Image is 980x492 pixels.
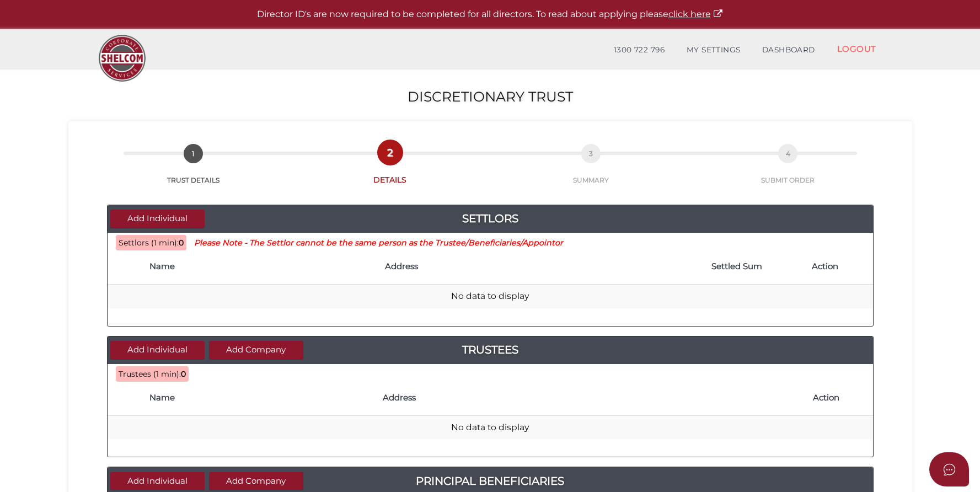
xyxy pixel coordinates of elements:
[812,262,867,271] h4: Action
[93,29,151,87] img: Logo
[676,39,752,61] a: MY SETTINGS
[581,144,601,163] span: 3
[751,39,826,61] a: DASHBOARD
[813,393,867,403] h4: Action
[826,38,887,60] a: LOGOUT
[672,262,801,271] h4: Settled Sum
[194,238,563,248] small: Please Note - The Settlor cannot be the same person as the Trustee/Beneficiaries/Appointor
[181,369,186,379] b: 0
[291,155,490,185] a: 2DETAILS
[28,8,952,21] p: Director ID's are now required to be completed for all directors. To read about applying please
[149,393,372,403] h4: Name
[383,393,802,403] h4: Address
[108,472,873,490] a: Principal Beneficiaries
[603,39,676,61] a: 1300 722 796
[381,143,400,162] span: 2
[209,472,303,490] button: Add Company
[209,341,303,359] button: Add Company
[108,210,873,227] a: Settlors
[108,341,873,359] a: Trustees
[119,369,181,379] span: Trustees (1 min):
[119,238,179,248] span: Settlors (1 min):
[108,285,873,308] td: No data to display
[490,156,692,185] a: 3SUMMARY
[179,238,184,248] b: 0
[184,144,203,163] span: 1
[110,472,205,490] button: Add Individual
[96,156,291,185] a: 1TRUST DETAILS
[149,262,374,271] h4: Name
[778,144,797,163] span: 4
[668,9,724,19] a: click here
[385,262,661,271] h4: Address
[692,156,884,185] a: 4SUBMIT ORDER
[110,210,205,228] button: Add Individual
[110,341,205,359] button: Add Individual
[108,416,873,440] td: No data to display
[929,452,969,486] button: Open asap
